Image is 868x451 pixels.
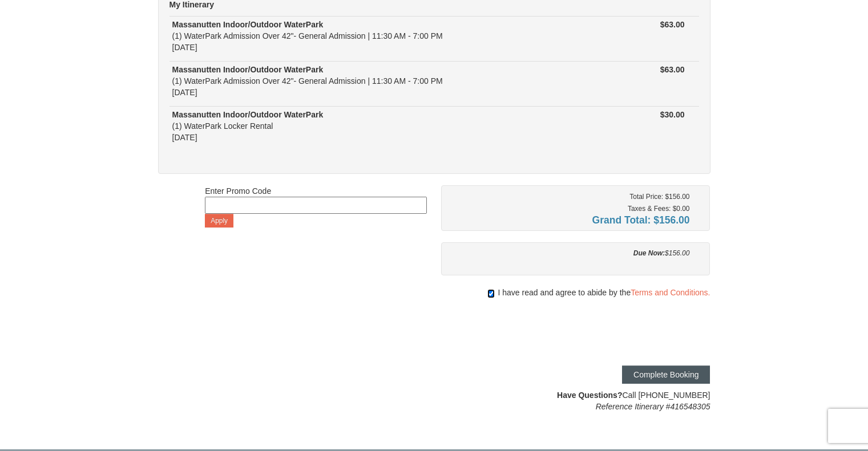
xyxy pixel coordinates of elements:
[205,214,233,227] button: Apply
[498,287,710,298] span: I have read and agree to abide by the
[557,391,622,400] strong: Have Questions?
[536,310,710,354] iframe: reCAPTCHA
[172,65,324,74] strong: Massanutten Indoor/Outdoor WaterPark
[660,110,685,119] strong: $30.00
[450,214,690,226] h4: Grand Total: $156.00
[628,205,689,213] small: Taxes & Fees: $0.00
[631,288,710,297] a: Terms and Conditions.
[596,402,710,411] em: Reference Itinerary #416548305
[441,389,710,412] div: Call [PHONE_NUMBER]
[622,365,710,384] button: Complete Booking
[205,185,427,227] div: Enter Promo Code
[172,19,571,53] div: (1) WaterPark Admission Over 42"- General Admission | 11:30 AM - 7:00 PM [DATE]
[660,20,685,29] strong: $63.00
[172,109,571,143] div: (1) WaterPark Locker Rental [DATE]
[633,249,665,257] strong: Due Now:
[172,64,571,98] div: (1) WaterPark Admission Over 42"- General Admission | 11:30 AM - 7:00 PM [DATE]
[629,193,689,201] small: Total Price: $156.00
[450,247,690,259] div: $156.00
[172,110,324,119] strong: Massanutten Indoor/Outdoor WaterPark
[172,20,324,29] strong: Massanutten Indoor/Outdoor WaterPark
[660,65,685,74] strong: $63.00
